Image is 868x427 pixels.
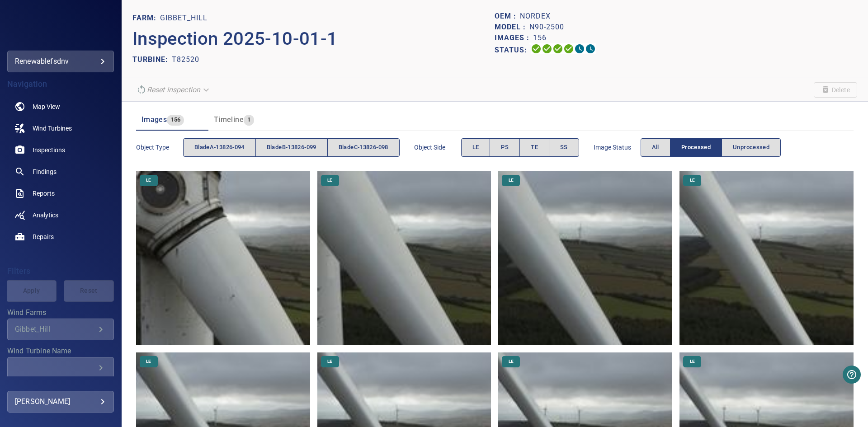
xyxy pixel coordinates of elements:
[33,189,55,198] span: Reports
[33,211,58,220] span: Analytics
[7,80,114,89] h4: Navigation
[141,177,156,183] span: LE
[141,358,156,365] span: LE
[684,358,700,365] span: LE
[322,177,338,183] span: LE
[7,139,114,161] a: inspections noActive
[461,138,491,157] button: LE
[132,54,172,65] p: TURBINE:
[7,204,114,226] a: analytics noActive
[28,23,94,32] img: renewablefsdnv-logo
[15,394,106,409] div: [PERSON_NAME]
[7,226,114,248] a: repairs noActive
[7,319,114,340] div: Wind Farms
[172,54,199,65] p: T82520
[183,138,400,157] div: objectType
[15,325,95,333] div: Gibbet_Hill
[733,142,769,153] span: Unprocessed
[495,11,520,22] p: OEM :
[142,115,167,124] span: Images
[472,142,479,153] span: LE
[542,43,552,54] svg: Data Formatted 100%
[194,142,245,153] span: bladeA-13826-094
[7,183,114,204] a: reports noActive
[814,82,857,98] span: Unable to delete the inspection due to your user permissions
[594,143,641,152] span: Image Status
[33,102,60,111] span: Map View
[7,309,114,316] label: Wind Farms
[722,138,781,157] button: Unprocessed
[681,142,711,153] span: Processed
[33,167,57,176] span: Findings
[267,142,316,153] span: bladeB-13826-099
[520,11,551,22] p: Nordex
[132,82,215,98] div: Unable to reset the inspection due to your user permissions
[183,138,256,157] button: bladeA-13826-094
[670,138,722,157] button: Processed
[461,138,579,157] div: objectSide
[531,142,538,153] span: TE
[495,43,531,56] p: Status:
[33,124,72,133] span: Wind Turbines
[503,358,519,365] span: LE
[7,357,114,379] div: Wind Turbine Name
[327,138,400,157] button: bladeC-13826-098
[147,85,200,94] em: Reset inspection
[519,138,549,157] button: TE
[563,43,574,54] svg: ML Processing 100%
[132,25,495,52] p: Inspection 2025-10-01-1
[214,115,244,124] span: Timeline
[503,177,519,183] span: LE
[501,142,509,153] span: PS
[33,232,54,241] span: Repairs
[495,33,533,43] p: Images :
[7,267,114,276] h4: Filters
[15,54,106,69] div: renewablefsdnv
[7,161,114,183] a: findings noActive
[574,43,585,54] svg: Matching 0%
[7,51,114,72] div: renewablefsdnv
[7,117,114,139] a: windturbines noActive
[339,142,388,153] span: bladeC-13826-098
[136,143,183,152] span: Object type
[322,358,338,365] span: LE
[167,115,184,125] span: 156
[244,115,254,125] span: 1
[529,22,564,33] p: N90-2500
[7,96,114,117] a: map noActive
[160,13,208,23] p: Gibbet_Hill
[641,138,670,157] button: All
[132,82,215,98] div: Reset inspection
[255,138,328,157] button: bladeB-13826-099
[7,347,114,355] label: Wind Turbine Name
[652,142,659,153] span: All
[560,142,568,153] span: SS
[533,33,547,43] p: 156
[585,43,596,54] svg: Classification 0%
[552,43,563,54] svg: Selecting 100%
[495,22,529,33] p: Model :
[549,138,579,157] button: SS
[684,177,700,183] span: LE
[132,13,160,23] p: FARM:
[33,145,65,155] span: Inspections
[490,138,520,157] button: PS
[641,138,781,157] div: imageStatus
[414,143,461,152] span: Object Side
[531,43,542,54] svg: Uploading 100%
